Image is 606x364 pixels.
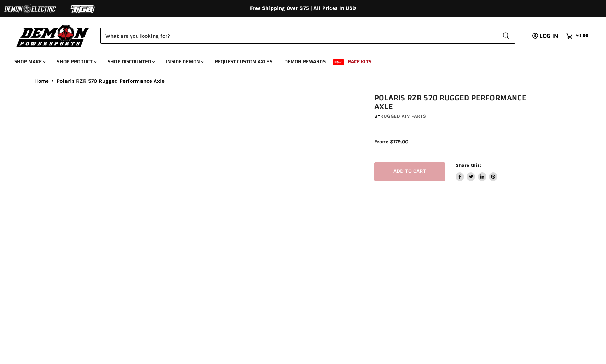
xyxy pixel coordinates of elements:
h1: Polaris RZR 570 Rugged Performance Axle [374,94,536,111]
span: Share this: [456,163,481,168]
a: Shop Make [9,54,50,69]
img: Demon Electric Logo 2 [4,2,57,16]
button: Search [497,28,515,44]
aside: Share this: [456,162,498,181]
a: Inside Demon [161,54,208,69]
a: Rugged ATV Parts [380,113,426,119]
div: Free Shipping Over $75 | All Prices In USD [20,5,586,12]
a: Request Custom Axles [209,54,278,69]
span: New! [333,59,345,65]
span: Polaris RZR 570 Rugged Performance Axle [57,78,165,84]
a: $0.00 [562,31,592,41]
a: Home [34,78,49,84]
img: Demon Powersports [14,23,92,48]
span: From: $179.00 [374,139,408,145]
a: Shop Product [51,54,101,69]
ul: Main menu [9,52,587,69]
div: by [374,112,536,120]
span: Log in [539,31,558,40]
img: TGB Logo 2 [57,2,110,16]
a: Shop Discounted [102,54,159,69]
input: Search [100,28,497,44]
a: Race Kits [342,54,377,69]
span: $0.00 [576,33,588,39]
nav: Breadcrumbs [20,78,586,84]
a: Demon Rewards [279,54,331,69]
form: Product [100,28,515,44]
a: Log in [529,33,562,39]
